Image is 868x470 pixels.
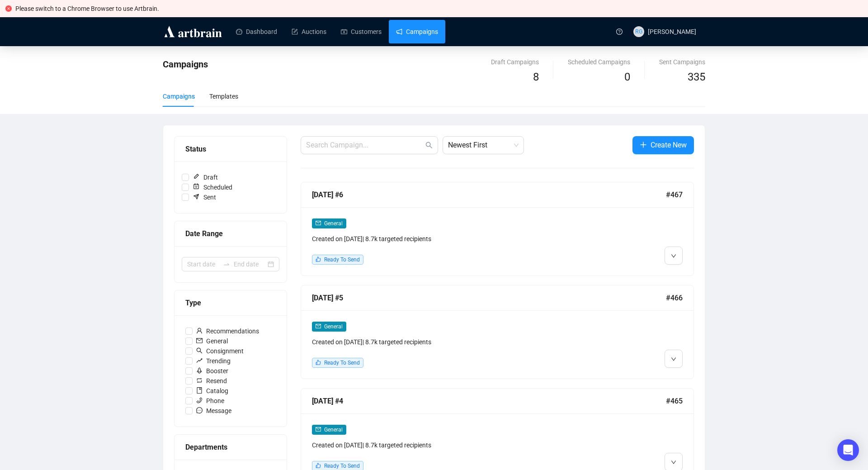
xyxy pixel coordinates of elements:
[666,292,683,304] span: #466
[196,407,203,413] span: message
[659,57,705,67] div: Sent Campaigns
[316,220,321,226] span: mail
[223,261,230,268] span: to
[163,24,223,39] img: logo
[193,336,231,346] span: General
[196,377,203,384] span: retweet
[671,253,676,259] span: down
[234,259,266,269] input: End date
[189,172,222,182] span: Draft
[396,20,438,43] a: Campaigns
[196,397,203,404] span: phone
[163,91,195,101] div: Campaigns
[196,387,203,394] span: book
[223,261,230,268] span: swap-right
[632,136,694,154] button: Create New
[5,5,12,12] span: close-circle
[193,366,232,376] span: Booster
[316,427,321,432] span: mail
[648,28,696,35] span: [PERSON_NAME]
[163,59,208,70] span: Campaigns
[324,463,360,469] span: Ready To Send
[193,396,228,406] span: Phone
[185,143,276,155] div: Status
[185,228,276,239] div: Date Range
[316,323,321,329] span: mail
[568,57,630,67] div: Scheduled Campaigns
[193,406,235,416] span: Message
[209,91,238,101] div: Templates
[185,442,276,453] div: Departments
[196,367,203,374] span: rocket
[341,20,382,43] a: Customers
[196,347,203,354] span: search
[312,395,666,407] div: [DATE] #4
[185,297,276,309] div: Type
[193,376,231,386] span: Resend
[193,386,232,396] span: Catalog
[651,139,687,151] span: Create New
[616,28,623,35] span: question-circle
[666,189,683,200] span: #467
[292,20,326,43] a: Auctions
[666,395,683,407] span: #465
[324,360,360,366] span: Ready To Send
[316,463,321,468] span: like
[312,292,666,304] div: [DATE] #5
[301,182,694,276] a: [DATE] #6#467mailGeneralCreated on [DATE]| 8.7k targeted recipientslikeReady To Send
[193,326,263,336] span: Recommendations
[312,440,589,450] div: Created on [DATE] | 8.7k targeted recipients
[640,141,647,148] span: plus
[312,337,589,347] div: Created on [DATE] | 8.7k targeted recipients
[635,27,643,36] span: RG
[425,142,433,149] span: search
[671,460,676,465] span: down
[671,356,676,362] span: down
[306,140,424,151] input: Search Campaign...
[189,192,220,202] span: Sent
[316,360,321,365] span: like
[236,20,277,43] a: Dashboard
[196,357,203,364] span: rise
[187,259,219,269] input: Start date
[189,182,236,192] span: Scheduled
[301,285,694,379] a: [DATE] #5#466mailGeneralCreated on [DATE]| 8.7k targeted recipientslikeReady To Send
[193,346,247,356] span: Consignment
[491,57,539,67] div: Draft Campaigns
[15,4,863,14] div: Please switch to a Chrome Browser to use Artbrain.
[312,189,666,200] div: [DATE] #6
[193,356,234,366] span: Trending
[312,234,589,244] div: Created on [DATE] | 8.7k targeted recipients
[324,256,360,263] span: Ready To Send
[624,71,630,83] span: 0
[196,328,203,334] span: user
[196,337,203,344] span: mail
[533,71,539,83] span: 8
[837,439,859,461] div: Open Intercom Messenger
[316,256,321,262] span: like
[448,137,519,154] span: Newest First
[688,71,705,83] span: 335
[324,323,343,330] span: General
[324,220,343,227] span: General
[324,427,343,433] span: General
[611,17,628,46] a: question-circle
